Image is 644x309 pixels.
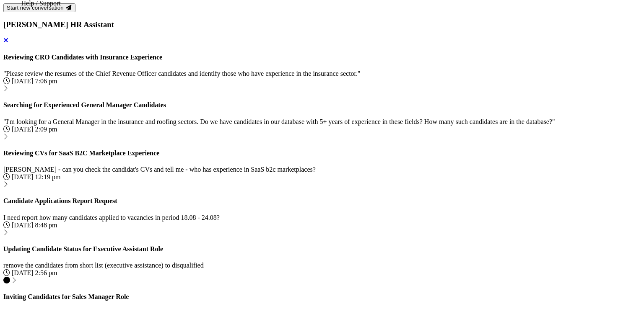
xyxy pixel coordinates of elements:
time: [DATE] 8:48 pm [12,221,57,229]
h4: Searching for Experienced General Manager Candidates [3,101,641,109]
h4: Candidate Applications Report Request [3,197,641,205]
h3: [PERSON_NAME] HR Assistant [3,20,641,29]
span: "I'm looking for a General Manager in the insurance and roofing sectors. Do we have candidates in... [3,118,555,125]
time: [DATE] 2:09 pm [12,126,57,133]
div: Start new conversation [7,5,72,11]
time: [DATE] 2:56 pm [12,269,57,276]
time: [DATE] 7:06 pm [12,77,57,85]
span: "Please review the resumes of the Chief Revenue Officer candidates and identify those who have ex... [3,70,361,77]
h4: Reviewing CRO Candidates with Insurance Experience [3,54,641,61]
span: remove the candidates from short list (executive assistance) to disqualified [3,262,204,269]
h4: Reviewing CVs for SaaS B2C Marketplace Experience [3,149,641,157]
button: Start new conversation [3,3,75,12]
span: I need report how many candidates applied to vacancies in period 18.08 - 24.08? [3,214,220,221]
time: [DATE] 12:19 pm [12,173,60,180]
span: [PERSON_NAME] - can you check the candidat's CVs and tell me - who has experience in SaaS b2c mar... [3,166,316,173]
h4: Updating Candidate Status for Executive Assistant Role [3,245,641,253]
h4: Inviting Candidates for Sales Manager Role [3,293,641,301]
